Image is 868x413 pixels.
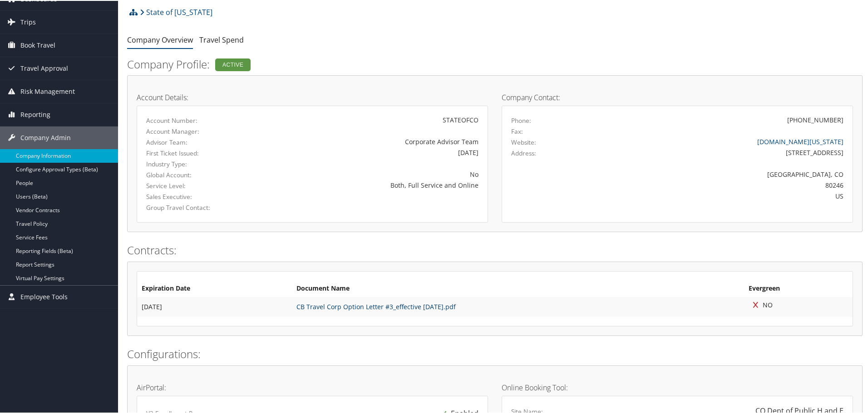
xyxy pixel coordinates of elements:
span: NO [749,300,773,308]
th: Expiration Date [137,280,292,296]
a: [DOMAIN_NAME][US_STATE] [757,136,843,145]
label: Fax: [511,126,523,135]
label: Group Travel Contact: [146,202,248,211]
h4: Account Details: [137,93,488,100]
span: Travel Approval [20,56,68,79]
div: US [598,190,844,200]
h2: Company Profile: [127,56,613,71]
div: [GEOGRAPHIC_DATA], CO [598,169,844,178]
span: Reporting [20,102,50,125]
label: Service Level: [146,180,248,189]
label: Advisor Team: [146,137,248,146]
label: Address: [511,148,536,157]
label: Global Account: [146,170,248,179]
label: Industry Type: [146,159,248,168]
h2: Configurations: [127,345,863,361]
label: Account Manager: [146,126,248,135]
div: No [261,169,478,178]
div: 80246 [598,180,844,189]
a: State of [US_STATE] [140,2,212,20]
td: [DATE] [137,296,292,316]
th: Evergreen [744,280,853,296]
a: Company Overview [127,34,193,44]
h4: Company Contact: [502,93,853,100]
span: Employee Tools [20,285,68,307]
div: Active [215,58,251,70]
a: Travel Spend [199,34,244,44]
h4: AirPortal: [137,383,488,390]
span: Book Travel [20,33,55,56]
th: Document Name [292,280,744,296]
div: [DATE] [261,147,478,156]
div: STATEOFCO [261,114,478,124]
span: Company Admin [20,126,71,148]
span: Trips [20,10,36,33]
div: Corporate Advisor Team [261,136,478,146]
span: Risk Management [20,79,75,102]
label: First Ticket Issued: [146,148,248,157]
a: CB Travel Corp Option Letter #3_effective [DATE].pdf [296,301,456,310]
h2: Contracts: [127,242,863,257]
div: Both, Full Service and Online [261,180,478,189]
div: [STREET_ADDRESS] [598,147,844,156]
div: [PHONE_NUMBER] [787,114,843,124]
label: Account Number: [146,115,248,124]
label: Sales Executive: [146,191,248,200]
h4: Online Booking Tool: [502,383,853,390]
label: Website: [511,137,536,146]
label: Phone: [511,115,531,124]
